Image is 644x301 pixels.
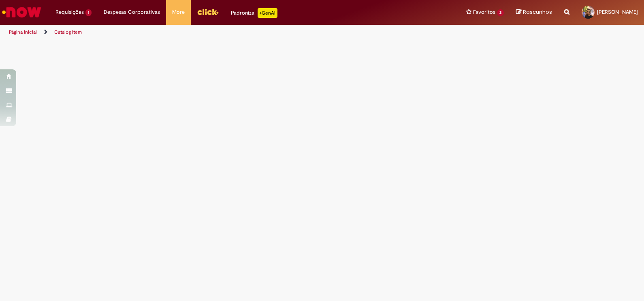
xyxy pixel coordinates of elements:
[473,8,495,16] span: Favoritos
[9,29,37,35] a: Página inicial
[258,8,277,18] p: +GenAi
[1,4,43,20] img: ServiceNow
[85,9,92,16] span: 1
[6,25,423,40] ul: Trilhas de página
[516,9,552,16] a: Rascunhos
[172,8,185,16] span: More
[197,6,219,18] img: click_logo_yellow_360x200.png
[231,8,277,18] div: Padroniza
[597,9,638,15] span: [PERSON_NAME]
[523,8,552,16] span: Rascunhos
[497,9,504,16] span: 2
[104,8,160,16] span: Despesas Corporativas
[54,29,82,35] a: Catalog Item
[55,8,84,16] span: Requisições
